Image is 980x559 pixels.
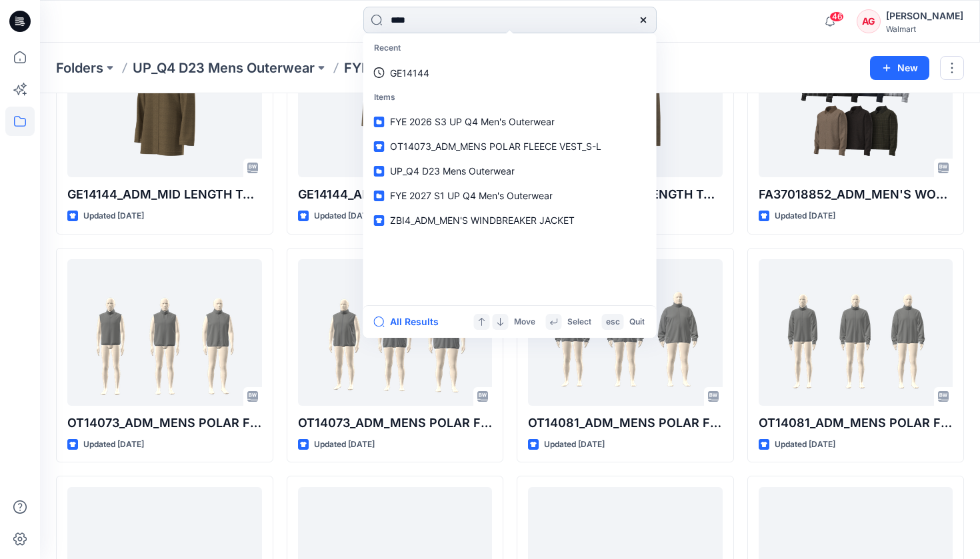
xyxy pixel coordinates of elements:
[759,259,953,406] a: OT14081_ADM_MENS POLAR FLEECE JACKET_PP
[886,8,963,24] div: [PERSON_NAME]
[67,414,262,432] p: OT14073_ADM_MENS POLAR FLEECE VEST_S-L
[298,31,493,177] a: GE14144_ADM_MID LENGTH TOP COAT 2XXL
[67,259,262,406] a: OT14073_ADM_MENS POLAR FLEECE VEST_S-L
[759,414,953,432] p: OT14081_ADM_MENS POLAR FLEECE JACKET_PP
[544,438,605,452] p: Updated [DATE]
[344,59,585,77] p: FYE 2026 S3 UP Q4 Men's Outerwear
[775,438,835,452] p: Updated [DATE]
[133,59,315,77] a: UP_Q4 D23 Mens Outerwear
[366,85,654,110] p: Items
[870,56,929,80] button: New
[514,315,535,329] p: Move
[759,31,953,177] a: FA37018852_ADM_MEN'S WOOL SHAKET
[390,165,515,177] span: UP_Q4 D23 Mens Outerwear
[366,159,654,183] a: UP_Q4 D23 Mens Outerwear
[314,438,375,452] p: Updated [DATE]
[829,11,844,22] span: 46
[366,134,654,159] a: OT14073_ADM_MENS POLAR FLEECE VEST_S-L
[366,61,654,85] a: GE14144
[366,109,654,134] a: FYE 2026 S3 UP Q4 Men's Outerwear
[298,185,493,204] p: GE14144_ADM_MID LENGTH TOP COAT 2XXL
[567,315,591,329] p: Select
[67,31,262,177] a: GE14144_ADM_MID LENGTH TOP COAT_MED
[83,438,144,452] p: Updated [DATE]
[528,414,723,432] p: OT14081_ADM_MENS POLAR FLEECE JACKET)PP_XL-3XL
[366,208,654,233] a: ZBI4_ADM_MEN'S WINDBREAKER JACKET
[56,59,103,77] a: Folders
[390,141,601,152] span: OT14073_ADM_MENS POLAR FLEECE VEST_S-L
[298,259,493,406] a: OT14073_ADM_MENS POLAR FLEECE JACKET_XL-3XL
[390,190,553,201] span: FYE 2027 S1 UP Q4 Men's Outerwear
[390,116,555,127] span: FYE 2026 S3 UP Q4 Men's Outerwear
[759,185,953,204] p: FA37018852_ADM_MEN'S WOOL SHAKET
[390,215,575,226] span: ZBI4_ADM_MEN'S WINDBREAKER JACKET
[314,209,375,223] p: Updated [DATE]
[606,315,620,329] p: esc
[886,24,963,34] div: Walmart
[298,414,493,432] p: OT14073_ADM_MENS POLAR FLEECE JACKET_XL-3XL
[366,183,654,208] a: FYE 2027 S1 UP Q4 Men's Outerwear
[390,66,429,80] p: GE14144
[366,36,654,61] p: Recent
[629,315,645,329] p: Quit
[67,185,262,204] p: GE14144_ADM_MID LENGTH TOP COAT_MED
[857,9,881,33] div: AG
[374,314,447,330] button: All Results
[83,209,144,223] p: Updated [DATE]
[775,209,835,223] p: Updated [DATE]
